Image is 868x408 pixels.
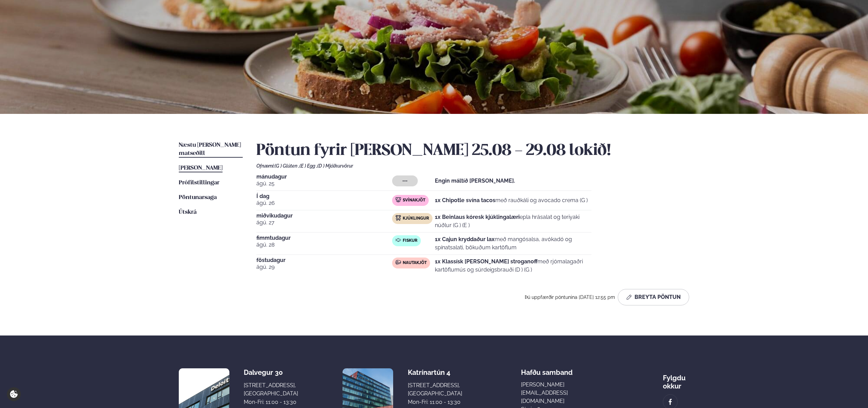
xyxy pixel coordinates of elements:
img: fish.svg [396,237,401,243]
span: --- [402,178,408,184]
a: [PERSON_NAME] [179,164,223,172]
span: (G ) Glúten , [275,163,299,169]
span: ágú. 29 [256,263,392,271]
p: með mangósalsa, avókadó og spínatsalati, bökuðum kartöflum [435,235,591,252]
div: Mon-Fri: 11:00 - 13:30 [244,398,298,406]
span: (D ) Mjólkurvörur [317,163,353,169]
button: Breyta Pöntun [618,289,689,305]
a: Pöntunarsaga [179,194,217,202]
div: [STREET_ADDRESS], [GEOGRAPHIC_DATA] [408,381,462,398]
p: með rauðkáli og avocado crema (G ) [435,196,588,205]
span: Fiskur [403,238,417,244]
span: ágú. 28 [256,241,392,249]
span: Svínakjöt [403,198,425,203]
span: Pöntunarsaga [179,195,217,200]
span: Hafðu samband [521,363,573,377]
p: epla hrásalat og teriyaki núðlur (G ) (E ) [435,213,591,229]
div: Dalvegur 30 [244,368,298,377]
strong: 1x Klassísk [PERSON_NAME] stroganoff [435,258,537,265]
span: Þú uppfærðir pöntunina [DATE] 12:55 pm [525,294,615,300]
a: Útskrá [179,208,197,216]
div: Fylgdu okkur [663,368,690,390]
span: fimmtudagur [256,235,392,241]
span: föstudagur [256,258,392,263]
strong: 1x Chipotle svína tacos [435,197,495,203]
div: Mon-Fri: 11:00 - 13:30 [408,398,462,406]
a: Cookie settings [7,387,21,401]
span: Útskrá [179,209,197,215]
img: image alt [667,398,674,406]
span: (E ) Egg , [299,163,317,169]
img: chicken.svg [396,215,401,221]
strong: Engin máltíð [PERSON_NAME]. [435,177,515,184]
span: [PERSON_NAME] [179,165,223,171]
div: Katrínartún 4 [408,368,462,377]
span: Prófílstillingar [179,180,219,186]
span: miðvikudagur [256,213,392,219]
img: beef.svg [396,260,401,265]
span: Nautakjöt [403,260,427,266]
span: Kjúklingur [403,216,429,221]
a: Næstu [PERSON_NAME] matseðill [179,141,243,158]
span: Í dag [256,194,392,199]
span: ágú. 26 [256,199,392,207]
p: með rjómalagaðri kartöflumús og súrdeigsbrauði (D ) (G ) [435,258,591,274]
span: ágú. 25 [256,180,392,188]
strong: 1x Beinlaus kóresk kjúklingalæri [435,214,520,220]
strong: 1x Cajun kryddaður lax [435,236,495,242]
img: pork.svg [396,197,401,202]
a: Prófílstillingar [179,179,219,187]
span: mánudagur [256,174,392,180]
div: [STREET_ADDRESS], [GEOGRAPHIC_DATA] [244,381,298,398]
h2: Pöntun fyrir [PERSON_NAME] 25.08 - 29.08 lokið! [256,141,689,160]
div: Ofnæmi: [256,163,689,169]
a: [PERSON_NAME][EMAIL_ADDRESS][DOMAIN_NAME] [521,381,604,405]
span: Næstu [PERSON_NAME] matseðill [179,142,241,156]
span: ágú. 27 [256,219,392,227]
